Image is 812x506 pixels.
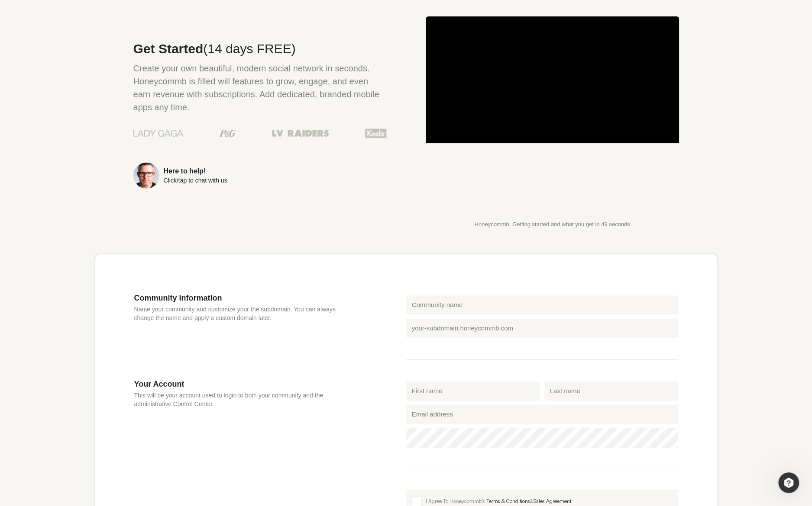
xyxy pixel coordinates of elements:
p: Name your community and customize your the subdomain. You can always change the name and apply a ... [134,305,354,322]
img: Keds [365,128,387,139]
input: First name [406,381,540,400]
input: your-subdomain.honeycommb.com [406,319,678,338]
p: Create your own beautiful, modern social network in seconds. Honeycommb is filled will features t... [133,62,387,114]
div: Here to help! [164,168,227,175]
a: Sales Agreement [534,498,571,504]
h2: Get Started [133,42,387,55]
p: Honeycommb: Getting started and what you get in 49 seconds [426,221,679,227]
h3: Your Account [134,379,354,389]
a: Here to help!Click/tap to chat with us [133,163,387,189]
div: I Agree To Honeycommb's & [426,497,673,505]
iframe: Intercom live chat [778,472,799,493]
p: This will be your account used to login to both your community and the administrative Control Cen... [134,391,354,408]
h3: Community Information [134,293,354,303]
img: Sean [133,163,159,189]
img: Procter & Gamble [220,130,236,137]
img: Las Vegas Raiders [272,130,329,137]
span: (14 days FREE) [203,42,295,56]
a: Terms & Conditions [486,498,530,504]
input: Email address [406,405,678,424]
input: Last name [544,381,678,400]
div: Click/tap to chat with us [164,177,227,183]
input: Community name [406,295,678,314]
img: Lady Gaga [133,127,183,140]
